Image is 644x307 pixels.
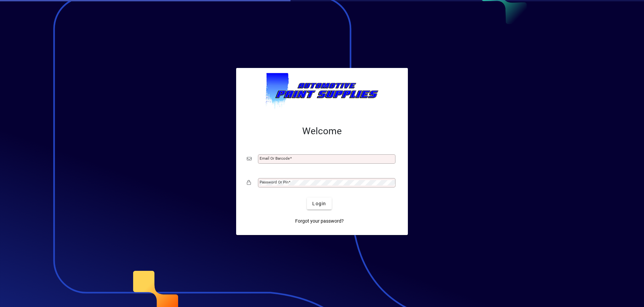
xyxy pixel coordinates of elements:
mat-label: Email or Barcode [260,156,290,161]
a: Forgot your password? [292,215,346,227]
span: Forgot your password? [295,218,344,225]
mat-label: Password or Pin [260,180,288,184]
h2: Welcome [247,126,397,137]
span: Login [312,200,326,207]
button: Login [307,198,331,210]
